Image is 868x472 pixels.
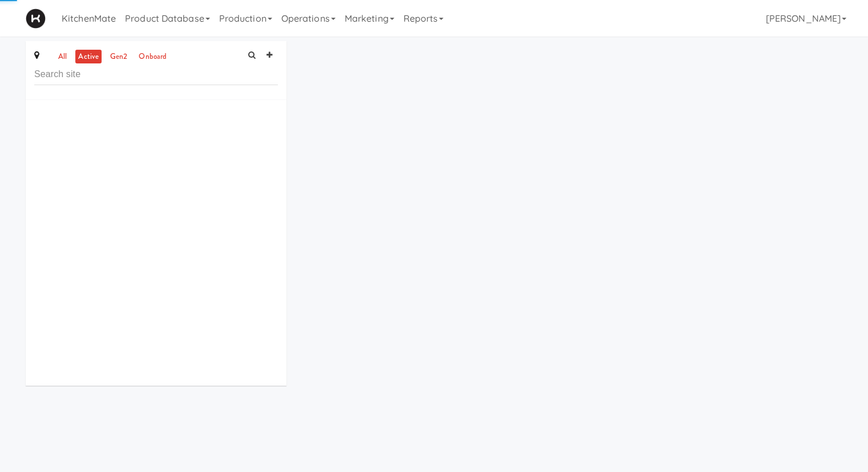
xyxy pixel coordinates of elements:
a: onboard [136,50,169,64]
a: all [55,50,70,64]
input: Search site [34,64,278,85]
a: active [75,50,102,64]
a: gen2 [107,50,130,64]
img: Micromart [26,9,46,29]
